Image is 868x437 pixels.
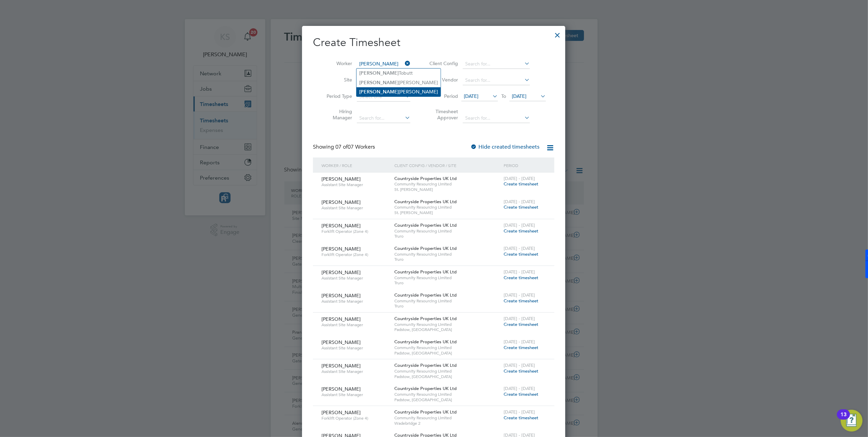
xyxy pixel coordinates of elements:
[841,410,863,432] button: Open Resource Center, 13 new notifications
[427,108,458,121] label: Timesheet Approver
[463,76,530,85] input: Search for...
[464,93,478,99] span: [DATE]
[504,222,535,228] span: [DATE] - [DATE]
[313,144,376,151] div: Showing
[321,223,361,229] span: [PERSON_NAME]
[463,114,530,123] input: Search for...
[321,299,389,304] span: Assistant Site Manager
[321,246,361,252] span: [PERSON_NAME]
[321,339,361,345] span: [PERSON_NAME]
[504,298,538,304] span: Create timesheet
[357,78,441,87] li: [PERSON_NAME]
[502,157,548,173] div: Period
[394,303,500,309] span: Truro
[394,392,500,397] span: Community Resourcing Limited
[321,392,389,397] span: Assistant Site Manager
[394,222,457,228] span: Countryside Properties UK Ltd
[321,269,361,275] span: [PERSON_NAME]
[335,144,348,150] span: 07 of
[504,391,538,397] span: Create timesheet
[321,369,389,374] span: Assistant Site Manager
[321,292,361,299] span: [PERSON_NAME]
[504,345,538,350] span: Create timesheet
[504,176,535,181] span: [DATE] - [DATE]
[504,181,538,187] span: Create timesheet
[504,368,538,374] span: Create timesheet
[313,35,554,50] h2: Create Timesheet
[321,275,389,281] span: Assistant Site Manager
[321,205,389,211] span: Assistant Site Manager
[463,59,530,69] input: Search for...
[504,228,538,234] span: Create timesheet
[504,415,538,421] span: Create timesheet
[394,257,500,262] span: Truro
[394,397,500,403] span: Padstow, [GEOGRAPHIC_DATA]
[321,93,352,99] label: Period Type
[394,409,457,415] span: Countryside Properties UK Ltd
[394,374,500,379] span: Padstow, [GEOGRAPHIC_DATA]
[427,60,458,66] label: Client Config
[394,187,500,192] span: St. [PERSON_NAME]
[394,228,500,234] span: Community Resourcing Limited
[504,251,538,257] span: Create timesheet
[394,205,500,210] span: Community Resourcing Limited
[394,245,457,251] span: Countryside Properties UK Ltd
[499,92,508,101] span: To
[394,269,457,275] span: Countryside Properties UK Ltd
[359,89,399,95] b: [PERSON_NAME]
[394,233,500,239] span: Truro
[504,409,535,415] span: [DATE] - [DATE]
[427,93,458,99] label: Period
[357,59,410,69] input: Search for...
[321,176,361,182] span: [PERSON_NAME]
[504,386,535,391] span: [DATE] - [DATE]
[321,60,352,66] label: Worker
[321,345,389,351] span: Assistant Site Manager
[504,362,535,368] span: [DATE] - [DATE]
[394,275,500,281] span: Community Resourcing Limited
[357,114,410,123] input: Search for...
[394,368,500,374] span: Community Resourcing Limited
[321,229,389,234] span: Forklift Operator (Zone 4)
[321,322,389,328] span: Assistant Site Manager
[504,269,535,275] span: [DATE] - [DATE]
[394,350,500,356] span: Padstow, [GEOGRAPHIC_DATA]
[504,292,535,298] span: [DATE] - [DATE]
[321,252,389,257] span: Forklift Operator (Zone 4)
[512,93,526,99] span: [DATE]
[394,322,500,327] span: Community Resourcing Limited
[394,386,457,391] span: Countryside Properties UK Ltd
[394,345,500,350] span: Community Resourcing Limited
[394,421,500,426] span: Wadebridge 2
[394,199,457,205] span: Countryside Properties UK Ltd
[504,339,535,345] span: [DATE] - [DATE]
[840,415,847,423] div: 13
[321,182,389,187] span: Assistant Site Manager
[321,386,361,392] span: [PERSON_NAME]
[321,416,389,421] span: Forklift Operator (Zone 4)
[335,144,375,150] span: 07 Workers
[470,144,539,150] label: Hide created timesheets
[394,292,457,298] span: Countryside Properties UK Ltd
[504,275,538,281] span: Create timesheet
[394,176,457,181] span: Countryside Properties UK Ltd
[394,415,500,421] span: Community Resourcing Limited
[394,252,500,257] span: Community Resourcing Limited
[504,204,538,210] span: Create timesheet
[394,362,457,368] span: Countryside Properties UK Ltd
[359,80,399,86] b: [PERSON_NAME]
[359,70,399,76] b: [PERSON_NAME]
[321,363,361,369] span: [PERSON_NAME]
[504,321,538,327] span: Create timesheet
[321,77,352,83] label: Site
[320,157,393,173] div: Worker / Role
[357,87,441,96] li: [PERSON_NAME]
[427,77,458,83] label: Vendor
[394,339,457,345] span: Countryside Properties UK Ltd
[394,181,500,187] span: Community Resourcing Limited
[321,199,361,205] span: [PERSON_NAME]
[504,245,535,251] span: [DATE] - [DATE]
[504,199,535,205] span: [DATE] - [DATE]
[394,316,457,321] span: Countryside Properties UK Ltd
[394,327,500,332] span: Padstow, [GEOGRAPHIC_DATA]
